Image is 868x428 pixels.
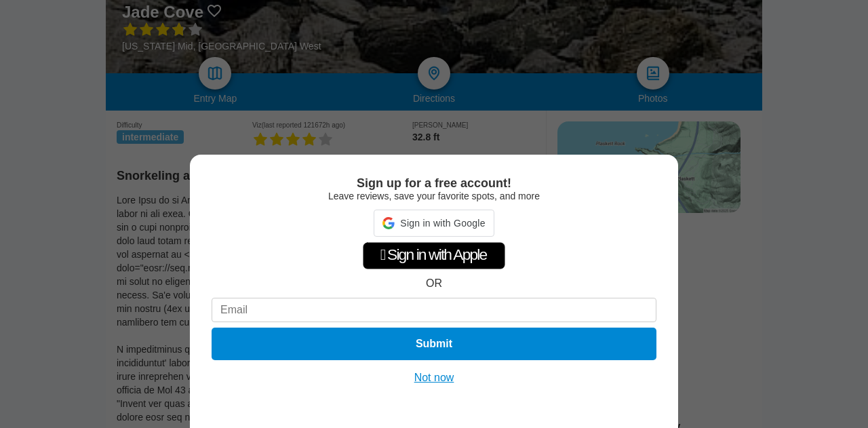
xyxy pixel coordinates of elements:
[363,242,505,269] div: Sign in with Apple
[212,328,656,360] button: Submit
[212,191,656,201] div: Leave reviews, save your favorite spots, and more
[212,298,656,322] input: Email
[426,277,442,290] div: OR
[374,210,494,237] div: Sign in with Google
[400,218,485,229] span: Sign in with Google
[212,176,656,191] div: Sign up for a free account!
[410,371,458,385] button: Not now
